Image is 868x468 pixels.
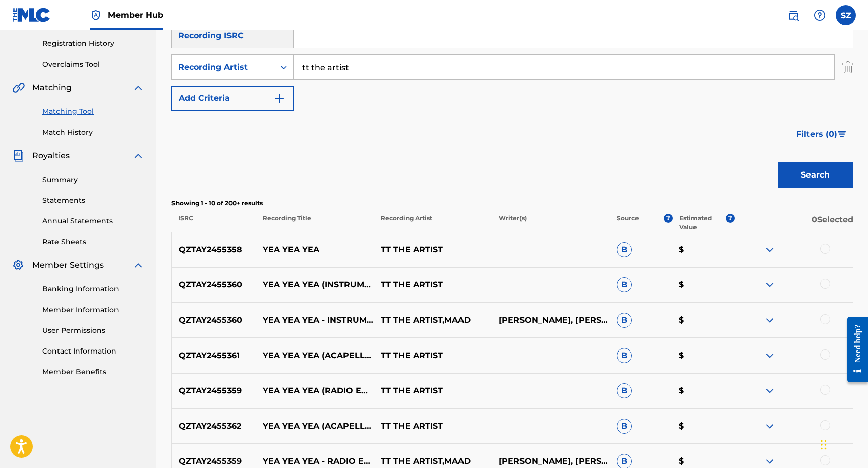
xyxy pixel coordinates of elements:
button: Add Criteria [171,86,294,111]
img: expand [764,279,776,291]
span: B [617,277,632,292]
p: TT THE ARTIST [374,349,492,362]
img: help [814,9,826,21]
iframe: Chat Widget [818,420,868,468]
span: B [617,383,632,398]
img: filter [838,131,846,137]
p: QZTAY2455360 [172,279,257,291]
img: expand [764,349,776,362]
p: Showing 1 - 10 of 200+ results [171,199,853,208]
img: search [787,9,799,21]
p: Recording Artist [374,214,492,232]
iframe: Resource Center [840,309,868,390]
p: YEA YEA YEA [256,244,374,256]
span: B [617,348,632,363]
img: Royalties [12,150,24,162]
span: B [617,242,632,257]
a: Rate Sheets [42,237,144,247]
p: Recording Title [256,214,374,232]
p: QZTAY2455358 [172,244,257,256]
button: Filters (0) [790,122,853,147]
span: Member Hub [108,9,163,21]
img: expand [764,420,776,432]
a: Statements [42,195,144,206]
div: User Menu [836,5,856,25]
span: Matching [32,82,72,94]
p: YEA YEA YEA - INSTRUMENTAL [256,314,374,326]
p: [PERSON_NAME], [PERSON_NAME], [PERSON_NAME] [PERSON_NAME], [PERSON_NAME] [492,455,610,467]
p: $ [672,314,735,326]
p: QZTAY2455359 [172,455,257,467]
div: Help [809,5,830,25]
span: Royalties [32,150,70,162]
img: Member Settings [12,259,24,271]
span: Member Settings [32,259,104,271]
p: 0 Selected [735,214,853,232]
span: B [617,313,632,328]
img: expand [764,244,776,256]
img: Delete Criterion [842,54,853,80]
a: User Permissions [42,325,144,336]
p: $ [672,244,735,256]
div: Recording Artist [178,61,269,73]
a: Overclaims Tool [42,59,144,70]
p: ISRC [171,214,256,232]
p: TT THE ARTIST [374,279,492,291]
p: [PERSON_NAME], [PERSON_NAME], [PERSON_NAME] [PERSON_NAME] [PERSON_NAME], [PERSON_NAME] [492,314,610,326]
span: ? [664,214,673,223]
p: Estimated Value [679,214,726,232]
p: QZTAY2455361 [172,349,257,362]
p: TT THE ARTIST [374,420,492,432]
img: MLC Logo [12,8,51,22]
p: TT THE ARTIST [374,244,492,256]
a: Banking Information [42,284,144,295]
p: YEA YEA YEA (INSTRUMENTAL) [256,279,374,291]
div: Drag [821,430,827,460]
a: Member Information [42,305,144,315]
img: expand [764,314,776,326]
p: TT THE ARTIST,MAAD [374,455,492,467]
p: YEA YEA YEA - RADIO EDIT [256,455,374,467]
img: expand [764,385,776,397]
p: TT THE ARTIST [374,385,492,397]
a: Summary [42,174,144,185]
img: Top Rightsholder [90,9,102,21]
img: expand [132,259,144,271]
p: Source [617,214,639,232]
p: YEA YEA YEA (RADIO EDIT) [256,385,374,397]
img: 9d2ae6d4665cec9f34b9.svg [273,92,285,104]
img: expand [132,150,144,162]
span: B [617,419,632,434]
p: TT THE ARTIST,MAAD [374,314,492,326]
p: $ [672,420,735,432]
img: expand [132,82,144,94]
p: $ [672,349,735,362]
a: Public Search [783,5,803,25]
a: Member Benefits [42,367,144,377]
p: $ [672,455,735,467]
a: Matching Tool [42,106,144,117]
a: Match History [42,127,144,138]
p: $ [672,385,735,397]
p: Writer(s) [492,214,610,232]
a: Annual Statements [42,216,144,226]
p: QZTAY2455360 [172,314,257,326]
img: expand [764,455,776,467]
span: Filters ( 0 ) [796,128,837,140]
button: Search [778,162,853,188]
a: Registration History [42,38,144,49]
p: YEA YEA YEA (ACAPELLA CLEAN) [256,420,374,432]
a: Contact Information [42,346,144,357]
p: $ [672,279,735,291]
img: Matching [12,82,25,94]
p: QZTAY2455359 [172,385,257,397]
span: ? [726,214,735,223]
p: YEA YEA YEA (ACAPELLA EXPLICIT) [256,349,374,362]
p: QZTAY2455362 [172,420,257,432]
